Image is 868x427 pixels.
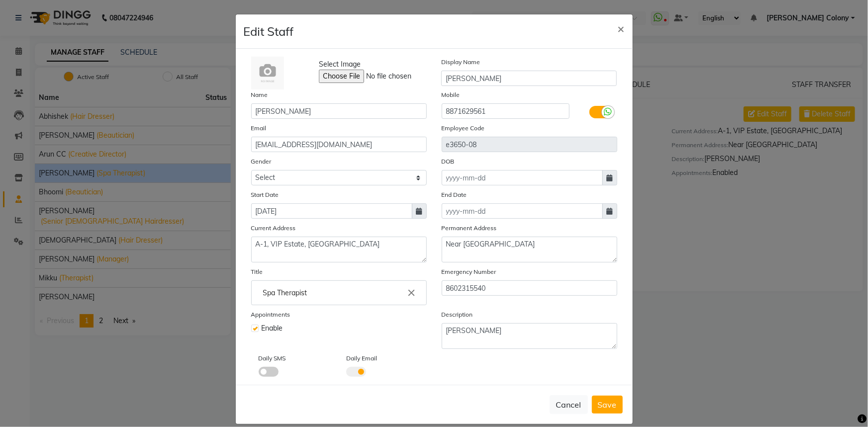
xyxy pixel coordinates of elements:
[441,58,480,67] label: Display Name
[442,170,603,185] input: yyyy-mm-dd
[262,323,283,334] span: Enable
[251,310,290,319] label: Appointments
[442,124,485,133] label: Employee Code
[618,21,625,36] span: ×
[442,190,467,199] label: End Date
[251,267,263,276] label: Title
[251,57,284,89] img: Cinque Terre
[610,14,633,42] button: Close
[592,396,623,414] button: Save
[251,124,267,133] label: Email
[442,224,497,233] label: Permanent Address
[319,59,361,70] span: Select Image
[442,280,617,296] input: Mobile
[251,103,427,119] input: Name
[319,70,454,83] input: Select Image
[442,103,570,119] input: Mobile
[251,203,412,219] input: yyyy-mm-dd
[442,137,617,152] input: Employee Code
[550,395,588,414] button: Cancel
[598,400,617,410] span: Save
[256,283,422,303] input: Enter the Title
[251,90,268,99] label: Name
[251,137,427,152] input: Email
[442,310,473,319] label: Description
[406,287,417,298] i: Close
[244,22,294,40] h4: Edit Staff
[251,224,296,233] label: Current Address
[251,157,272,166] label: Gender
[259,354,286,363] label: Daily SMS
[442,267,496,276] label: Emergency Number
[442,157,455,166] label: DOB
[442,90,460,99] label: Mobile
[442,203,603,219] input: yyyy-mm-dd
[251,190,279,199] label: Start Date
[346,354,377,363] label: Daily Email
